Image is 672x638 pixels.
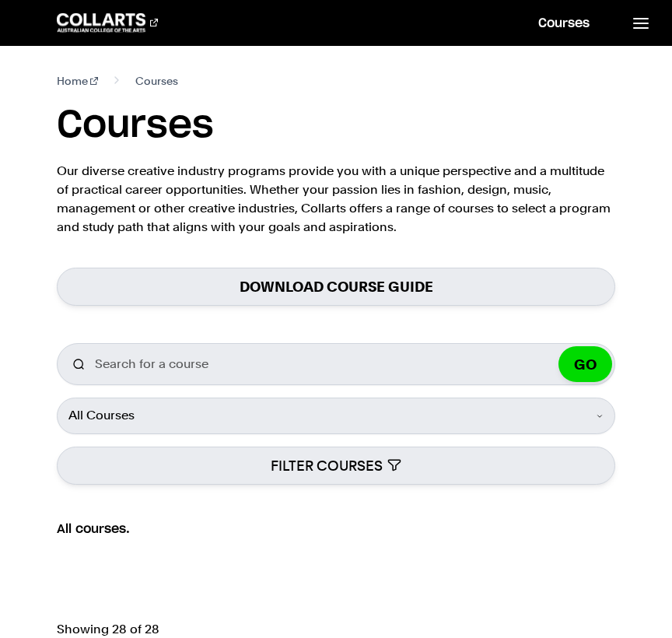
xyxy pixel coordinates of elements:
[57,268,614,306] a: Download Course Guide
[57,343,614,385] input: Search for a course
[57,447,614,485] button: FILTER COURSES
[57,72,98,90] a: Home
[57,623,614,636] p: Showing 28 of 28
[57,162,614,237] p: Our diverse creative industry programs provide you with a unique perspective and a multitude of p...
[57,13,158,32] div: Go to homepage
[558,346,612,382] button: GO
[57,103,214,149] h1: Courses
[57,520,614,545] h2: All courses.
[135,72,178,90] span: Courses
